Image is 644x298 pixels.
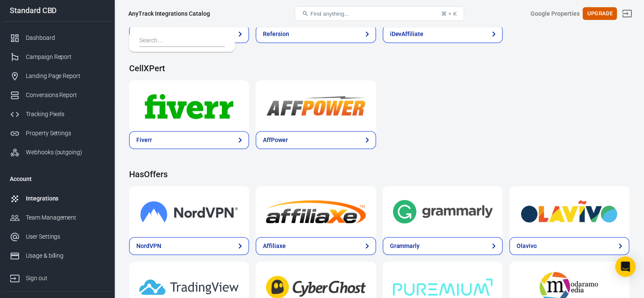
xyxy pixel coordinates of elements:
[583,7,617,20] button: Upgrade
[617,3,637,24] a: Sign out
[256,25,376,43] a: Refersion
[3,227,111,246] a: User Settings
[3,86,111,105] a: Conversions Report
[129,237,249,255] a: NordVPN
[139,90,239,121] img: Fiverr
[256,237,376,255] a: Affiliaxe
[256,186,376,237] a: Affiliaxe
[26,251,105,260] div: Usage & billing
[266,196,365,227] img: Affiliaxe
[509,186,629,237] a: Olavivo
[390,242,420,251] div: Grammarly
[263,136,288,145] div: AffPower
[129,186,249,237] a: NordVPN
[256,131,376,149] a: AffPower
[441,11,457,17] div: ⌘ + K
[26,148,105,157] div: Webhooks (outgoing)
[295,6,464,21] button: Find anything...⌘ + K
[139,36,221,47] input: Search...
[26,53,105,61] div: Campaign Report
[263,30,289,39] div: Refersion
[263,242,286,251] div: Affiliaxe
[26,232,105,241] div: User Settings
[3,47,111,67] a: Campaign Report
[26,213,105,222] div: Team Management
[26,110,105,119] div: Tracking Pixels
[517,242,537,251] div: Olavivo
[3,208,111,227] a: Team Management
[3,265,111,288] a: Sign out
[520,196,619,227] img: Olavivo
[128,9,210,18] div: AnyTrack Integrations Catalog
[3,7,111,14] div: Standard CBD
[3,143,111,162] a: Webhooks (outgoing)
[136,136,152,145] div: Fiverr
[136,242,161,251] div: NordVPN
[26,194,105,203] div: Integrations
[3,28,111,47] a: Dashboard
[129,80,249,131] a: Fiverr
[383,237,503,255] a: Grammarly
[3,124,111,143] a: Property Settings
[3,67,111,86] a: Landing Page Report
[129,131,249,149] a: Fiverr
[266,90,365,121] img: AffPower
[615,256,636,277] div: Open Intercom Messenger
[509,237,629,255] a: Olavivo
[3,189,111,208] a: Integrations
[139,196,239,227] img: NordVPN
[531,9,579,18] div: Account id: sA5kXkGz
[26,91,105,100] div: Conversions Report
[383,186,503,237] a: Grammarly
[129,63,629,73] h4: CellXPert
[393,196,492,227] img: Grammarly
[26,274,105,283] div: Sign out
[256,80,376,131] a: AffPower
[3,246,111,265] a: Usage & billing
[390,30,423,39] div: iDevAffiliate
[383,25,503,43] a: iDevAffiliate
[26,33,105,42] div: Dashboard
[26,72,105,81] div: Landing Page Report
[310,11,349,17] span: Find anything...
[129,169,629,179] h4: HasOffers
[26,129,105,138] div: Property Settings
[136,30,157,39] div: HitPath
[3,169,111,189] li: Account
[3,105,111,124] a: Tracking Pixels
